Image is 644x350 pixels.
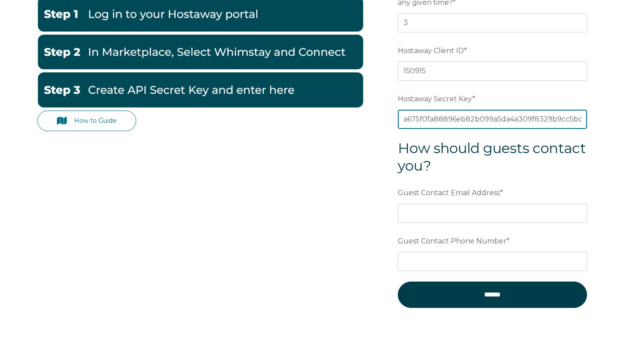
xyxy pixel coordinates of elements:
a: How to Guide [37,111,136,131]
span: Guest Contact Email Address [398,186,500,200]
span: Hostaway Secret Key [398,92,472,106]
span: How should guests contact you? [398,139,586,174]
img: Hostaway2 [37,35,363,70]
span: Guest Contact Phone Number [398,234,506,248]
span: Hostaway Client ID [398,44,464,57]
img: Hostaway3-1 [37,72,363,107]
